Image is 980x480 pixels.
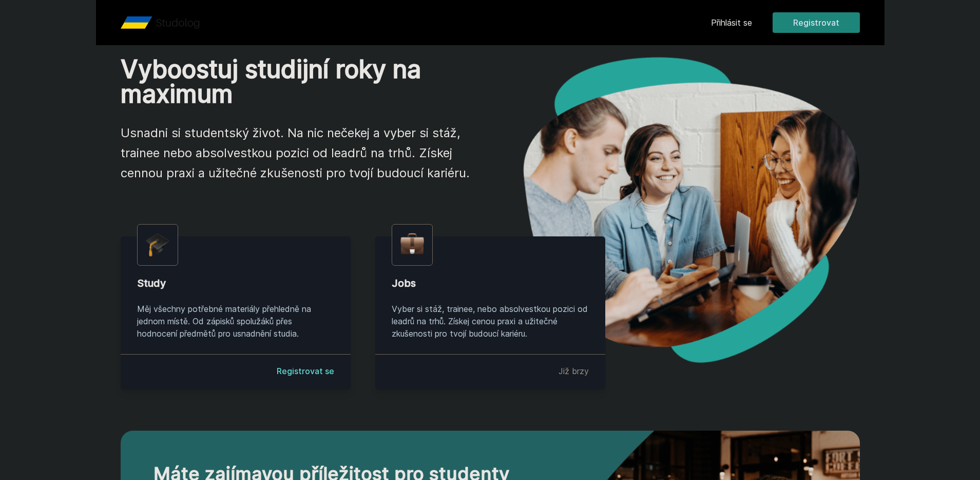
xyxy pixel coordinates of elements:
[711,16,752,29] a: Přihlásit se
[400,231,424,257] img: briefcase.png
[559,365,589,377] div: Již brzy
[121,57,474,106] h1: Vyboostuj studijní roky na maximum
[773,12,860,33] button: Registrovat
[392,276,589,290] div: Jobs
[146,233,169,257] img: graduation-cap.png
[121,123,474,183] p: Usnadni si studentský život. Na nic nečekej a vyber si stáž, trainee nebo absolvestkou pozici od ...
[490,57,860,363] img: hero.png
[392,303,589,340] div: Vyber si stáž, trainee, nebo absolvestkou pozici od leadrů na trhů. Získej cenou praxi a užitečné...
[137,303,334,340] div: Měj všechny potřebné materiály přehledně na jednom místě. Od zápisků spolužáků přes hodnocení pře...
[277,365,334,377] a: Registrovat se
[137,276,334,290] div: Study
